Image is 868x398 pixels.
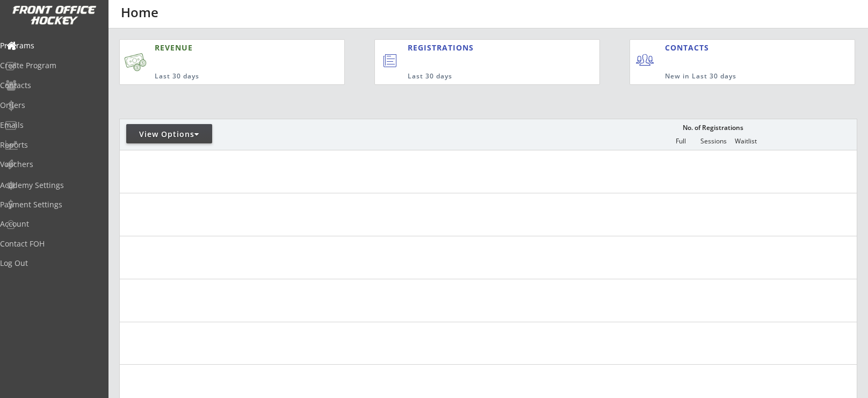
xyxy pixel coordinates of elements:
div: REGISTRATIONS [408,42,550,53]
div: View Options [126,129,212,140]
div: Last 30 days [155,72,292,81]
div: CONTACTS [665,42,714,53]
div: Full [664,138,697,145]
div: Sessions [697,138,729,145]
div: Waitlist [729,138,762,145]
div: No. of Registrations [679,124,746,132]
div: Last 30 days [408,72,555,81]
div: New in Last 30 days [665,72,805,81]
div: REVENUE [155,42,292,53]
